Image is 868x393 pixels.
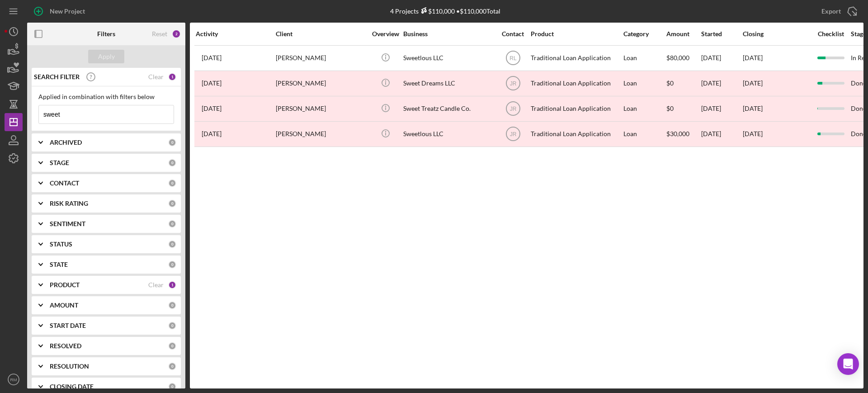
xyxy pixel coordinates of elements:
text: JR [509,80,516,87]
time: [DATE] [743,79,763,87]
div: Export [821,2,841,20]
time: 2025-05-11 02:54 [202,80,222,87]
b: STATUS [50,241,72,248]
b: RESOLUTION [50,363,89,370]
b: RESOLVED [50,342,81,350]
div: 0 [168,220,176,228]
div: Business [403,30,494,38]
div: [DATE] [701,97,742,121]
div: Traditional Loan Application [531,71,621,95]
div: 0 [168,260,176,269]
time: [DATE] [743,104,763,112]
div: 0 [168,362,176,370]
div: $0 [666,97,700,121]
div: $0 [666,71,700,95]
div: Loan [623,97,665,121]
div: Sweet Dreams LLC [403,71,494,95]
div: 0 [168,342,176,350]
b: SENTIMENT [50,220,85,227]
div: Loan [623,46,665,70]
time: 2024-04-11 19:01 [202,130,222,137]
text: RL [509,55,517,62]
b: PRODUCT [50,281,80,289]
div: Category [623,30,665,38]
div: [PERSON_NAME] [276,122,366,146]
div: [DATE] [701,122,742,146]
div: Sweetlous LLC [403,46,494,70]
div: Client [276,30,366,38]
div: Closing [743,30,811,38]
b: CLOSING DATE [50,383,94,390]
b: STAGE [50,159,69,166]
div: Overview [368,30,402,38]
div: $30,000 [666,122,700,146]
b: Filters [97,30,115,38]
div: Open Intercom Messenger [837,353,859,375]
b: SEARCH FILTER [34,73,80,80]
button: RM [5,370,23,388]
b: ARCHIVED [50,139,82,146]
div: Activity [196,30,275,38]
text: JR [509,106,516,112]
b: RISK RATING [50,200,88,207]
div: 0 [168,199,176,208]
div: New Project [50,2,85,20]
div: Traditional Loan Application [531,46,621,70]
text: JR [509,131,516,137]
div: Clear [148,281,164,289]
div: [DATE] [701,71,742,95]
div: Amount [666,30,700,38]
time: [DATE] [743,54,763,62]
div: 0 [168,159,176,167]
div: [PERSON_NAME] [276,46,366,70]
div: 0 [168,179,176,187]
b: START DATE [50,322,86,329]
b: STATE [50,261,68,268]
b: AMOUNT [50,302,78,309]
b: CONTACT [50,180,79,187]
div: 0 [168,383,176,391]
button: Apply [88,50,124,63]
div: 0 [168,240,176,248]
div: $80,000 [666,46,700,70]
div: [PERSON_NAME] [276,71,366,95]
div: 4 Projects • $110,000 Total [390,7,500,15]
button: New Project [27,2,94,20]
div: Checklist [811,30,850,38]
div: Traditional Loan Application [531,97,621,121]
div: 0 [168,138,176,147]
div: Sweetlous LLC [403,122,494,146]
div: Clear [148,73,164,80]
div: Started [701,30,742,38]
div: Apply [98,50,115,63]
div: 0 [168,322,176,330]
time: 2025-10-01 15:18 [202,54,222,62]
div: [DATE] [701,46,742,70]
div: Sweet Treatz Candle Co. [403,97,494,121]
div: Loan [623,71,665,95]
div: Product [531,30,621,38]
div: [PERSON_NAME] [276,97,366,121]
time: 2024-07-15 20:00 [202,105,222,112]
text: RM [10,377,17,382]
button: Export [812,2,863,20]
div: Traditional Loan Application [531,122,621,146]
div: Contact [496,30,530,38]
div: Loan [623,122,665,146]
div: 1 [168,281,176,289]
div: Applied in combination with filters below [38,93,174,100]
time: [DATE] [743,130,763,137]
div: 1 [168,73,176,81]
div: 2 [172,29,181,38]
div: 0 [168,301,176,309]
div: Reset [152,30,167,38]
div: $110,000 [419,7,455,15]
